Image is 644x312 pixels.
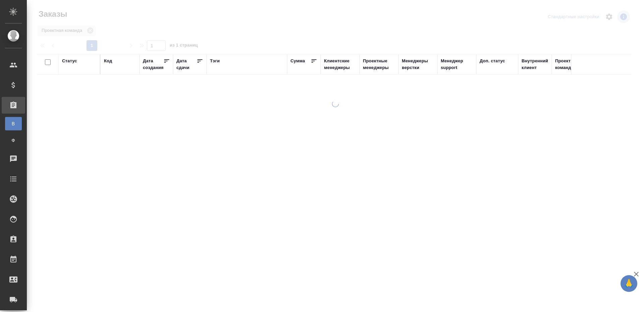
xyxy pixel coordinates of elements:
[62,58,77,64] div: Статус
[176,58,197,71] div: Дата сдачи
[5,117,22,130] a: В
[363,58,395,71] div: Проектные менеджеры
[8,137,18,144] span: Ф
[104,58,112,64] div: Код
[5,134,22,147] a: Ф
[623,276,635,291] span: 🙏
[143,58,163,71] div: Дата создания
[522,58,548,71] div: Внутренний клиент
[290,58,305,64] div: Сумма
[324,58,356,71] div: Клиентские менеджеры
[480,58,505,64] div: Доп. статус
[441,58,473,71] div: Менеджер support
[402,58,434,71] div: Менеджеры верстки
[210,58,220,64] div: Тэги
[555,58,587,71] div: Проектная команда
[621,275,637,292] button: 🙏
[8,120,18,127] span: В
